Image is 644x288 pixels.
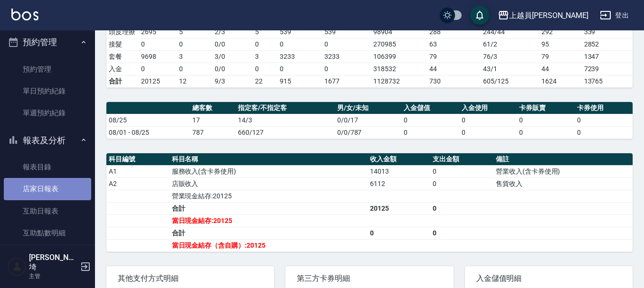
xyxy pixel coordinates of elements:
[106,165,170,177] td: A1
[401,102,459,114] th: 入金儲值
[212,26,253,38] td: 2 / 3
[371,63,427,75] td: 318532
[575,102,633,114] th: 卡券使用
[177,75,213,87] td: 12
[4,128,91,153] button: 報表及分析
[177,50,213,63] td: 3
[236,126,334,139] td: 660/127
[368,177,431,190] td: 6112
[297,274,442,283] span: 第三方卡券明細
[539,63,582,75] td: 44
[170,177,368,190] td: 店販收入
[371,50,427,63] td: 106399
[8,257,27,276] img: Person
[4,102,91,124] a: 單週預約紀錄
[139,63,177,75] td: 0
[368,202,431,214] td: 20125
[459,102,517,114] th: 入金使用
[106,153,170,166] th: 科目編號
[427,38,481,50] td: 63
[177,38,213,50] td: 0
[430,227,493,239] td: 0
[190,114,236,126] td: 17
[517,102,575,114] th: 卡券販賣
[539,75,582,87] td: 1624
[427,26,481,38] td: 288
[322,38,371,50] td: 0
[4,178,91,200] a: 店家日報表
[575,126,633,139] td: 0
[459,126,517,139] td: 0
[335,126,401,139] td: 0/0/787
[106,153,633,252] table: a dense table
[139,26,177,38] td: 2695
[29,272,77,280] p: 主管
[170,153,368,166] th: 科目名稱
[371,26,427,38] td: 98904
[236,102,334,114] th: 指定客/不指定客
[4,156,91,178] a: 報表目錄
[494,6,592,25] button: 上越員[PERSON_NAME]
[322,75,371,87] td: 1677
[277,38,322,50] td: 0
[368,165,431,177] td: 14013
[430,202,493,214] td: 0
[106,75,139,87] td: 合計
[459,114,517,126] td: 0
[170,165,368,177] td: 服務收入(含卡券使用)
[427,50,481,63] td: 79
[106,38,139,50] td: 接髮
[106,102,633,139] table: a dense table
[493,165,633,177] td: 營業收入(含卡券使用)
[177,26,213,38] td: 5
[322,63,371,75] td: 0
[575,114,633,126] td: 0
[427,63,481,75] td: 44
[493,153,633,166] th: 備註
[106,114,190,126] td: 08/25
[539,38,582,50] td: 95
[106,63,139,75] td: 入金
[481,38,539,50] td: 61 / 2
[517,114,575,126] td: 0
[277,26,322,38] td: 539
[212,63,253,75] td: 0 / 0
[236,114,334,126] td: 14/3
[481,50,539,63] td: 76 / 3
[170,202,368,214] td: 合計
[596,7,633,24] button: 登出
[139,50,177,63] td: 9698
[106,126,190,139] td: 08/01 - 08/25
[335,102,401,114] th: 男/女/未知
[493,177,633,190] td: 售貨收入
[106,50,139,63] td: 套餐
[139,38,177,50] td: 0
[4,58,91,80] a: 預約管理
[476,274,621,283] span: 入金儲值明細
[322,26,371,38] td: 539
[470,6,489,25] button: save
[430,165,493,177] td: 0
[170,214,368,227] td: 當日現金結存:20125
[277,50,322,63] td: 3233
[212,75,253,87] td: 9/3
[139,75,177,87] td: 20125
[427,75,481,87] td: 730
[371,75,427,87] td: 1128732
[4,80,91,102] a: 單日預約紀錄
[170,227,368,239] td: 合計
[401,126,459,139] td: 0
[368,153,431,166] th: 收入金額
[190,102,236,114] th: 總客數
[4,222,91,244] a: 互助點數明細
[253,63,277,75] td: 0
[253,75,277,87] td: 22
[118,274,263,283] span: 其他支付方式明細
[106,26,139,38] td: 頭皮理療
[401,114,459,126] td: 0
[29,253,77,272] h5: [PERSON_NAME]埼
[212,50,253,63] td: 3 / 0
[481,63,539,75] td: 43 / 1
[4,200,91,222] a: 互助日報表
[253,26,277,38] td: 5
